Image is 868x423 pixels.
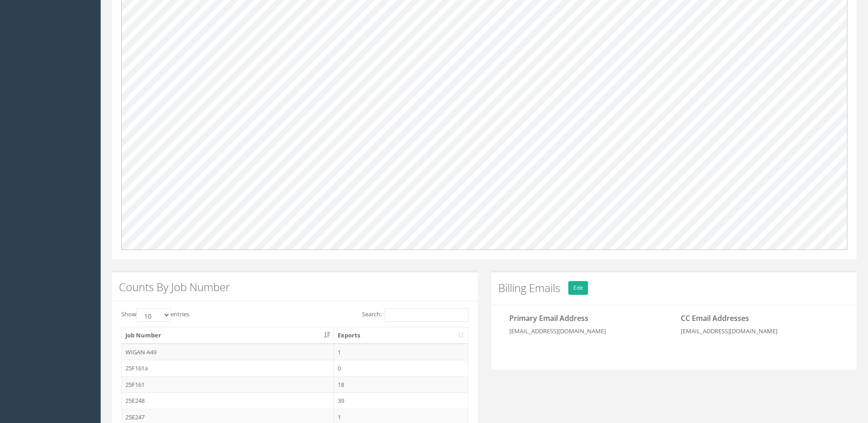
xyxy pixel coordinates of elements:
[334,360,468,376] td: 0
[122,392,334,409] td: 25E248
[681,327,839,336] p: [EMAIL_ADDRESS][DOMAIN_NAME]
[334,376,468,393] td: 18
[121,308,189,322] label: Show entries
[122,376,334,393] td: 25F161
[334,392,468,409] td: 39
[509,327,667,336] p: [EMAIL_ADDRESS][DOMAIN_NAME]
[122,344,334,360] td: WIGAN A49
[334,327,468,344] th: Exports: activate to sort column ascending
[362,308,469,322] label: Search:
[681,315,839,323] h3: CC Email Addresses
[568,281,588,295] a: Edit
[334,344,468,360] td: 1
[119,281,471,293] h2: Counts By Job Number
[385,308,469,322] input: Search:
[509,315,667,323] h3: Primary Email Address
[498,281,850,297] h2: Billing Emails
[136,308,171,322] select: Showentries
[122,327,334,344] th: Job Number: activate to sort column ascending
[122,360,334,376] td: 25F161a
